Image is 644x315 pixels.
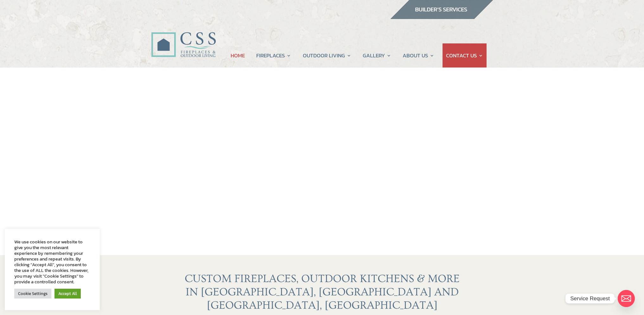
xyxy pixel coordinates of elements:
div: We use cookies on our website to give you the most relevant experience by remembering your prefer... [14,239,90,285]
a: Email [618,290,635,307]
a: builder services construction supply [390,13,493,21]
a: GALLERY [363,43,391,67]
a: Accept All [54,289,81,299]
a: OUTDOOR LIVING [303,43,351,67]
a: HOME [231,43,245,67]
a: Cookie Settings [14,289,51,299]
img: CSS Fireplaces & Outdoor Living (Formerly Construction Solutions & Supply)- Jacksonville Ormond B... [151,15,216,61]
a: FIREPLACES [256,43,291,67]
a: ABOUT US [403,43,434,67]
a: CONTACT US [446,43,483,67]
